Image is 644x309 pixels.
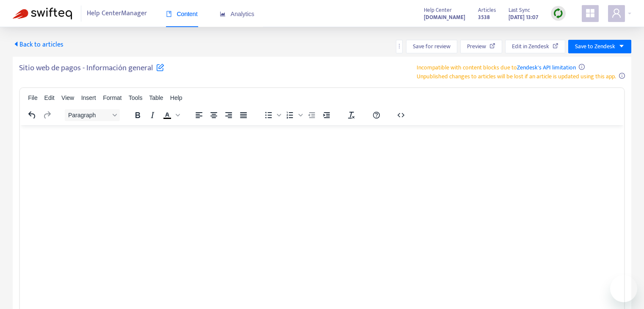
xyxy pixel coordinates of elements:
[283,109,304,121] div: Numbered list
[517,63,576,72] a: Zendesk's API limitation
[553,8,564,19] img: sync.dc5367851b00ba804db3.png
[467,42,486,51] span: Preview
[512,42,549,51] span: Edit in Zendesk
[220,11,226,17] span: area-chart
[166,11,172,17] span: book
[160,109,181,121] div: Text color Black
[610,275,637,302] iframe: Botón para iniciar la ventana de mensajería
[13,39,64,50] span: Back to articles
[166,11,198,17] span: Content
[261,109,282,121] div: Bullet list
[19,63,164,78] h5: Sitio web de pagos - Información general
[44,94,55,101] span: Edit
[87,6,147,22] span: Help Center Manager
[61,94,74,101] span: View
[619,73,625,79] span: info-circle
[509,6,530,15] span: Last Sync
[236,109,251,121] button: Justify
[28,94,38,101] span: File
[396,43,402,49] span: more
[170,94,182,101] span: Help
[417,63,576,72] span: Incompatible with content blocks due to
[417,72,616,81] span: Unpublished changes to articles will be lost if an article is updated using this app.
[319,109,334,121] button: Increase indent
[369,109,384,121] button: Help
[568,40,631,53] button: Save to Zendeskcaret-down
[579,64,585,70] span: info-circle
[478,6,496,15] span: Articles
[619,43,625,49] span: caret-down
[396,40,403,53] button: more
[424,13,465,22] strong: [DOMAIN_NAME]
[13,8,72,19] img: Swifteq
[478,13,490,22] strong: 3538
[145,109,160,121] button: Italic
[130,109,145,121] button: Bold
[103,94,122,101] span: Format
[575,42,615,51] span: Save to Zendesk
[424,12,465,22] a: [DOMAIN_NAME]
[344,109,359,121] button: Clear formatting
[505,40,565,53] button: Edit in Zendesk
[406,40,457,53] button: Save for review
[149,94,163,101] span: Table
[207,109,221,121] button: Align center
[192,109,206,121] button: Align left
[585,8,595,18] span: appstore
[611,8,622,18] span: user
[304,109,319,121] button: Decrease indent
[460,40,502,53] button: Preview
[221,109,236,121] button: Align right
[40,109,54,121] button: Redo
[65,109,120,121] button: Block Paragraph
[68,112,110,119] span: Paragraph
[424,6,452,15] span: Help Center
[25,109,39,121] button: Undo
[13,41,19,47] span: caret-left
[220,11,254,17] span: Analytics
[509,13,538,22] strong: [DATE] 13:07
[413,42,451,51] span: Save for review
[129,94,143,101] span: Tools
[81,94,96,101] span: Insert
